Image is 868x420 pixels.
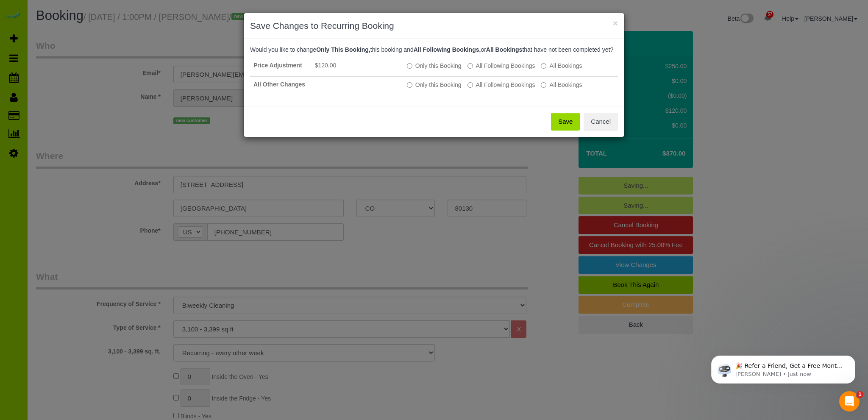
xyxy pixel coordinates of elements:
iframe: Intercom notifications message [698,338,868,397]
button: Cancel [584,113,618,131]
input: All Following Bookings [467,63,473,69]
input: Only this Booking [407,63,412,69]
input: All Bookings [541,63,546,69]
li: $120.00 [315,61,400,70]
input: All Following Bookings [467,82,473,88]
label: All bookings that have not been completed yet will be changed. [541,81,582,89]
button: Save [551,113,580,131]
label: All other bookings in the series will remain the same. [407,61,462,70]
input: Only this Booking [407,82,412,88]
b: All Bookings [486,46,523,53]
strong: All Other Changes [253,81,305,88]
label: This and all the bookings after it will be changed. [467,61,535,70]
label: This and all the bookings after it will be changed. [467,81,535,89]
b: Only This Booking, [316,46,370,53]
input: All Bookings [541,82,546,88]
label: All bookings that have not been completed yet will be changed. [541,61,582,70]
span: 1 [857,391,863,398]
h3: Save Changes to Recurring Booking [250,19,618,32]
strong: Price Adjustment [253,62,302,69]
button: × [613,19,618,28]
iframe: Intercom live chat [839,391,860,412]
p: Would you like to change this booking and or that have not been completed yet? [250,45,618,54]
b: All Following Bookings, [414,46,481,53]
label: All other bookings in the series will remain the same. [407,81,462,89]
